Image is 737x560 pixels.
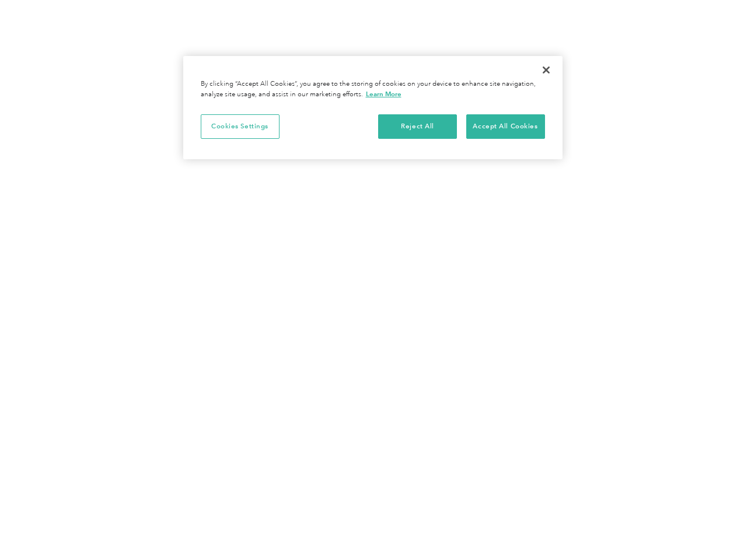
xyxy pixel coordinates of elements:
button: Close [533,57,559,83]
a: More information about your privacy, opens in a new tab [366,90,401,98]
div: Privacy [183,56,563,159]
div: Cookie banner [183,56,563,159]
button: Cookies Settings [201,114,280,139]
div: By clicking “Accept All Cookies”, you agree to the storing of cookies on your device to enhance s... [201,79,545,100]
button: Reject All [378,114,457,139]
button: Accept All Cookies [466,114,545,139]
